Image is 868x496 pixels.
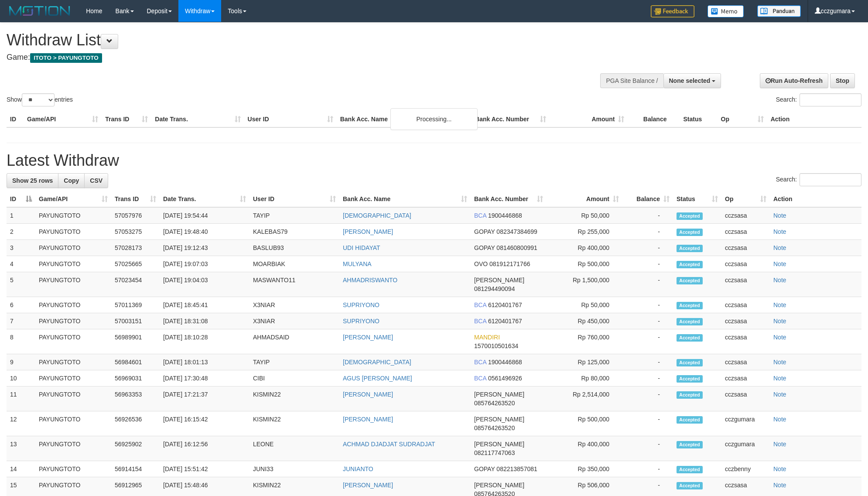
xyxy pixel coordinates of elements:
[721,224,770,240] td: cczsasa
[7,224,35,240] td: 2
[474,285,515,292] span: Copy 081294490094 to clipboard
[773,228,786,235] a: Note
[773,260,786,267] a: Note
[58,173,85,188] a: Copy
[622,354,673,370] td: -
[111,461,160,477] td: 56914154
[343,482,393,489] a: [PERSON_NAME]
[776,93,861,106] label: Search:
[160,436,249,461] td: [DATE] 16:12:56
[474,465,495,472] span: GOPAY
[35,354,111,370] td: PAYUNGTOTO
[7,191,35,207] th: ID: activate to sort column descending
[547,272,622,297] td: Rp 1,500,000
[343,416,393,423] a: [PERSON_NAME]
[547,256,622,272] td: Rp 500,000
[35,297,111,313] td: PAYUNGTOTO
[7,387,35,411] td: 11
[90,177,103,184] span: CSV
[24,111,102,127] th: Game/API
[111,313,160,329] td: 57003151
[160,272,249,297] td: [DATE] 19:04:03
[547,354,622,370] td: Rp 125,000
[622,329,673,354] td: -
[12,177,53,184] span: Show 25 rows
[547,240,622,256] td: Rp 400,000
[767,111,861,127] th: Action
[343,244,380,251] a: UDI HIDAYAT
[496,228,537,235] span: Copy 082347384699 to clipboard
[773,391,786,398] a: Note
[160,240,249,256] td: [DATE] 19:12:43
[249,411,339,436] td: KISMIN22
[547,411,622,436] td: Rp 500,000
[474,424,515,431] span: Copy 085764263520 to clipboard
[773,212,786,219] a: Note
[249,224,339,240] td: KALEBAS79
[547,370,622,387] td: Rp 80,000
[550,111,628,127] th: Amount
[628,111,680,127] th: Balance
[622,207,673,224] td: -
[773,465,786,472] a: Note
[111,370,160,387] td: 56969031
[249,240,339,256] td: BASLUB93
[830,73,855,88] a: Stop
[547,387,622,411] td: Rp 2,514,000
[677,261,703,268] span: Accepted
[35,461,111,477] td: PAYUNGTOTO
[721,272,770,297] td: cczsasa
[343,301,379,308] a: SUPRIYONO
[677,229,703,236] span: Accepted
[663,73,721,88] button: None selected
[721,461,770,477] td: cczbenny
[7,297,35,313] td: 6
[773,441,786,448] a: Note
[474,244,495,251] span: GOPAY
[677,482,703,489] span: Accepted
[677,466,703,473] span: Accepted
[622,370,673,387] td: -
[622,411,673,436] td: -
[677,359,703,366] span: Accepted
[111,240,160,256] td: 57028173
[160,387,249,411] td: [DATE] 17:21:37
[343,260,372,267] a: MULYANA
[547,461,622,477] td: Rp 350,000
[111,297,160,313] td: 57011369
[474,342,518,349] span: Copy 1570010501634 to clipboard
[770,191,861,207] th: Action
[773,416,786,423] a: Note
[343,212,411,219] a: [DEMOGRAPHIC_DATA]
[547,224,622,240] td: Rp 255,000
[547,313,622,329] td: Rp 450,000
[474,212,486,219] span: BCA
[7,4,73,17] img: MOTION_logo.png
[111,207,160,224] td: 57057976
[7,240,35,256] td: 3
[474,375,486,382] span: BCA
[677,302,703,309] span: Accepted
[7,272,35,297] td: 5
[244,111,337,127] th: User ID
[547,191,622,207] th: Amount: activate to sort column ascending
[474,318,486,325] span: BCA
[35,191,111,207] th: Game/API: activate to sort column ascending
[35,411,111,436] td: PAYUNGTOTO
[547,436,622,461] td: Rp 400,000
[474,416,524,423] span: [PERSON_NAME]
[760,73,828,88] a: Run Auto-Refresh
[151,111,244,127] th: Date Trans.
[677,277,703,284] span: Accepted
[160,207,249,224] td: [DATE] 19:54:44
[622,313,673,329] td: -
[721,354,770,370] td: cczsasa
[111,329,160,354] td: 56989901
[7,152,861,169] h1: Latest Withdraw
[800,173,861,186] input: Search:
[600,73,663,88] div: PGA Site Balance /
[7,370,35,387] td: 10
[160,411,249,436] td: [DATE] 16:15:42
[776,173,861,186] label: Search:
[7,329,35,354] td: 8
